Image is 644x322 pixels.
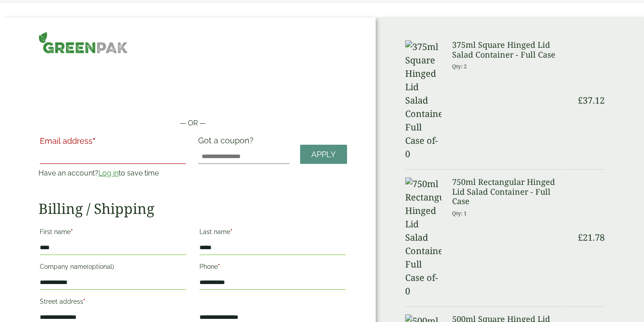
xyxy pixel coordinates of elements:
label: Street address [40,295,186,310]
label: Phone [199,260,346,276]
a: Apply [300,145,347,164]
span: Apply [311,150,336,159]
img: 750ml Rectangular Hinged Lid Salad Container-Full Case of-0 [405,177,441,298]
abbr: required [83,298,85,305]
span: £ [578,94,583,106]
small: Qty: 1 [452,210,467,217]
a: Log in [98,169,119,177]
bdi: 21.78 [578,231,605,243]
h3: 375ml Square Hinged Lid Salad Container - Full Case [452,40,566,59]
abbr: required [230,228,233,235]
span: £ [578,231,583,243]
label: Email address [40,137,186,150]
label: Company name [40,260,186,276]
img: GreenPak Supplies [38,32,128,54]
span: (optional) [87,263,114,270]
iframe: Secure payment button frame [38,89,347,107]
p: — OR — [38,118,347,129]
h2: Billing / Shipping [38,200,347,217]
img: 375ml Square Hinged Lid Salad Container-Full Case of-0 [405,40,441,161]
abbr: required [71,228,73,235]
label: Last name [199,226,346,241]
h3: 750ml Rectangular Hinged Lid Salad Container - Full Case [452,177,566,206]
label: First name [40,226,186,241]
p: Have an account? to save time [38,168,187,179]
abbr: required [93,136,95,146]
bdi: 37.12 [578,94,605,106]
label: Got a coupon? [198,136,257,150]
small: Qty: 2 [452,63,467,70]
abbr: required [218,263,220,270]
